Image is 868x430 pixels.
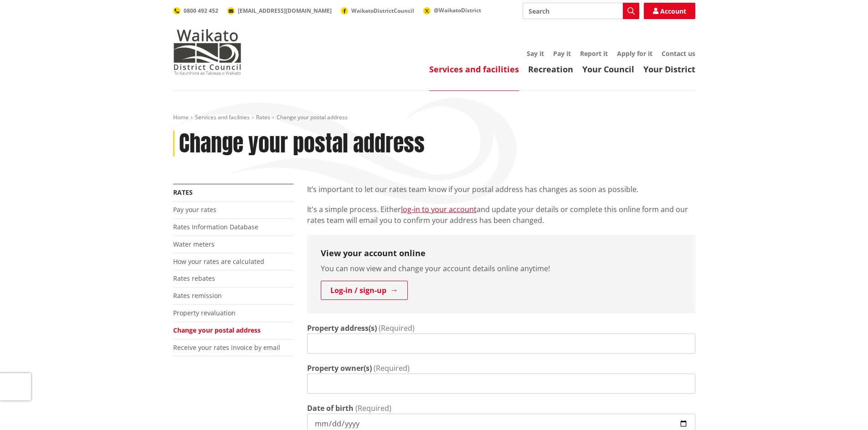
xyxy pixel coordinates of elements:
[379,323,415,333] span: (Required)
[195,113,250,121] a: Services and facilities
[553,49,571,58] a: Pay it
[307,363,372,374] label: Property owner(s)
[173,29,241,75] img: Waikato District Council - Te Kaunihera aa Takiwaa o Waikato
[423,6,481,14] a: @WaikatoDistrict
[434,6,481,14] span: @WaikatoDistrict
[644,3,695,19] a: Account
[173,205,216,214] a: Pay your rates
[429,64,519,75] a: Services and facilities
[307,323,377,334] label: Property address(s)
[582,64,634,75] a: Your Council
[173,188,193,197] a: Rates
[321,248,682,258] h3: View your account online
[307,403,354,414] label: Date of birth
[173,326,261,334] a: Change your postal address
[173,291,222,300] a: Rates remission
[227,7,332,15] a: [EMAIL_ADDRESS][DOMAIN_NAME]
[307,204,695,226] p: It's a simple process. Either and update your details or complete this online form and our rates ...
[173,274,215,283] a: Rates rebates
[355,403,391,413] span: (Required)
[173,240,215,248] a: Water meters
[374,363,410,373] span: (Required)
[173,7,218,15] a: 0800 492 452
[173,309,236,317] a: Property revaluation
[307,184,695,195] p: It’s important to let our rates team know if your postal address has changes as soon as possible.
[173,343,280,352] a: Receive your rates invoice by email
[321,263,682,274] p: You can now view and change your account details online anytime!
[643,64,695,75] a: Your District
[184,7,218,15] span: 0800 492 452
[662,49,695,58] a: Contact us
[528,64,573,75] a: Recreation
[527,49,544,58] a: Say it
[238,7,332,15] span: [EMAIL_ADDRESS][DOMAIN_NAME]
[523,3,639,19] input: Search input
[351,7,414,15] span: WaikatoDistrictCouncil
[401,204,477,214] a: log-in to your account
[256,113,270,121] a: Rates
[173,114,695,121] nav: breadcrumb
[173,223,258,231] a: Rates Information Database
[341,7,414,15] a: WaikatoDistrictCouncil
[321,281,408,300] a: Log-in / sign-up
[179,131,425,157] h1: Change your postal address
[173,257,264,266] a: How your rates are calculated
[617,49,652,58] a: Apply for it
[277,113,348,121] span: Change your postal address
[173,113,189,121] a: Home
[580,49,608,58] a: Report it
